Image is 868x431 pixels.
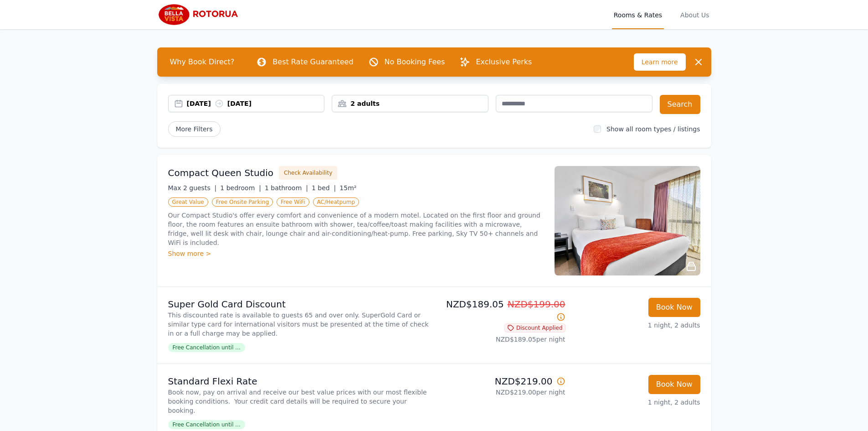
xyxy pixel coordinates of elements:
p: Book now, pay on arrival and receive our best value prices with our most flexible booking conditi... [168,388,431,415]
span: Free Onsite Parking [212,197,273,207]
h3: Compact Queen Studio [168,166,274,179]
span: Free Cancellation until ... [168,420,245,429]
button: Book Now [648,298,700,317]
span: Why Book Direct? [163,53,242,71]
span: Great Value [168,197,208,207]
p: No Booking Fees [385,57,445,68]
div: [DATE] [DATE] [187,99,324,108]
p: NZD$219.00 per night [438,388,565,397]
button: Check Availability [279,166,337,180]
p: 1 night, 2 adults [573,321,700,330]
span: 1 bedroom | [220,184,261,192]
div: Show more > [168,249,544,258]
span: Learn more [634,53,686,71]
p: Standard Flexi Rate [168,375,431,388]
label: Show all room types / listings [606,125,700,133]
p: Best Rate Guaranteed [272,57,353,68]
span: 1 bathroom | [265,184,308,192]
span: Free WiFi [277,197,309,207]
p: Exclusive Perks [476,57,532,68]
p: This discounted rate is available to guests 65 and over only. SuperGold Card or similar type card... [168,311,431,338]
p: Super Gold Card Discount [168,298,431,311]
span: NZD$199.00 [508,299,565,310]
button: Search [660,95,700,114]
button: Book Now [648,375,700,394]
span: Discount Applied [504,323,565,332]
p: NZD$189.05 [438,298,565,323]
p: NZD$189.05 per night [438,335,565,344]
span: More Filters [168,121,221,137]
p: Our Compact Studio's offer every comfort and convenience of a modern motel. Located on the first ... [168,211,544,247]
span: AC/Heatpump [313,197,359,207]
span: 1 bed | [312,184,336,192]
p: 1 night, 2 adults [573,398,700,407]
span: 15m² [339,184,356,192]
span: Free Cancellation until ... [168,343,245,352]
img: Bella Vista Rotorua [157,4,245,26]
span: Max 2 guests | [168,184,217,192]
div: 2 adults [332,99,488,108]
p: NZD$219.00 [438,375,565,388]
